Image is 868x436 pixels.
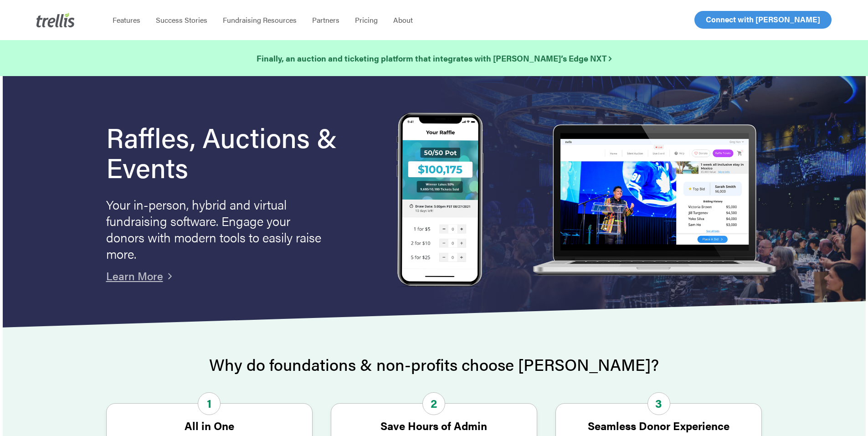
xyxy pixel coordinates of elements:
[588,418,729,433] strong: Seamless Donor Experience
[257,52,611,65] a: Finally, an auction and ticketing platform that integrates with [PERSON_NAME]’s Edge NXT
[312,15,339,25] span: Partners
[106,355,762,374] h2: Why do foundations & non-profits choose [PERSON_NAME]?
[694,11,832,29] a: Connect with [PERSON_NAME]
[393,15,413,25] span: About
[385,15,421,25] a: About
[304,15,347,25] a: Partners
[185,418,234,433] strong: All in One
[106,122,362,182] h1: Raffles, Auctions & Events
[106,196,325,262] p: Your in-person, hybrid and virtual fundraising software. Engage your donors with modern tools to ...
[380,418,487,433] strong: Save Hours of Admin
[355,15,378,25] span: Pricing
[397,113,483,289] img: Trellis Raffles, Auctions and Event Fundraising
[198,392,221,415] span: 1
[706,14,820,25] span: Connect with [PERSON_NAME]
[422,392,445,415] span: 2
[148,15,215,25] a: Success Stories
[36,13,75,27] img: Trellis
[106,268,163,283] a: Learn More
[223,15,297,25] span: Fundraising Resources
[528,124,780,277] img: rafflelaptop_mac_optim.png
[347,15,385,25] a: Pricing
[156,15,207,25] span: Success Stories
[257,52,611,64] strong: Finally, an auction and ticketing platform that integrates with [PERSON_NAME]’s Edge NXT
[215,15,304,25] a: Fundraising Resources
[113,15,140,25] span: Features
[105,15,148,25] a: Features
[647,392,670,415] span: 3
